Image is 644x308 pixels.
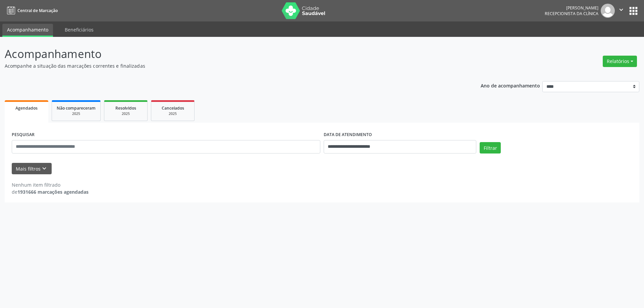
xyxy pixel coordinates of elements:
[60,24,98,36] a: Beneficiários
[5,46,449,62] p: Acompanhamento
[12,130,35,140] label: PESQUISAR
[618,6,625,13] i: 
[109,111,143,116] div: 2025
[57,111,96,116] div: 2025
[12,188,89,195] div: de
[481,81,540,89] p: Ano de acompanhamento
[57,105,96,111] span: Não compareceram
[603,56,637,67] button: Relatórios
[17,8,58,13] span: Central de Marcação
[12,163,52,175] button: Mais filtroskeyboard_arrow_down
[5,5,58,16] a: Central de Marcação
[480,142,501,153] button: Filtrar
[601,4,615,18] img: img
[2,24,53,37] a: Acompanhamento
[12,181,89,188] div: Nenhum item filtrado
[628,5,639,17] button: apps
[15,105,38,111] span: Agendados
[545,5,598,11] div: [PERSON_NAME]
[545,11,598,16] span: Recepcionista da clínica
[162,105,184,111] span: Cancelados
[5,62,449,69] p: Acompanhe a situação das marcações correntes e finalizadas
[115,105,136,111] span: Resolvidos
[17,189,89,195] strong: 1931666 marcações agendadas
[41,165,48,172] i: keyboard_arrow_down
[615,4,628,18] button: 
[324,130,372,140] label: DATA DE ATENDIMENTO
[156,111,190,116] div: 2025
